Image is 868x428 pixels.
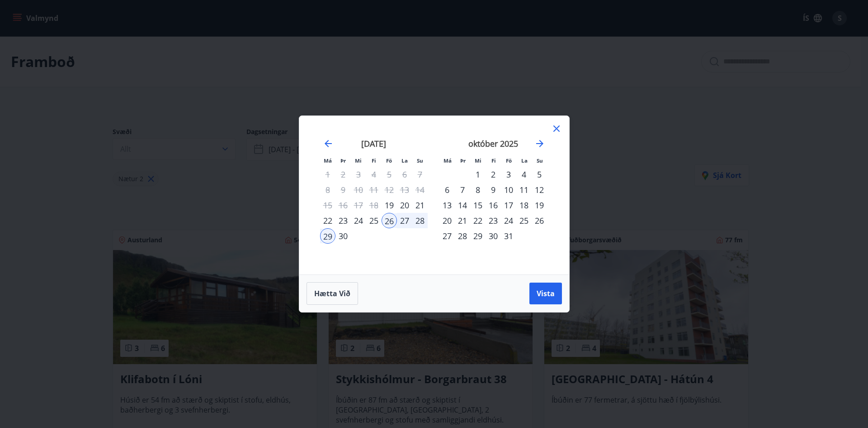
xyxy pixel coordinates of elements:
td: Choose mánudagur, 20. október 2025 as your check-in date. It’s available. [439,213,455,228]
small: Fö [506,157,512,164]
div: 25 [516,213,532,228]
small: Þr [460,157,466,164]
td: Choose mánudagur, 13. október 2025 as your check-in date. It’s available. [439,197,455,213]
td: Choose fimmtudagur, 23. október 2025 as your check-in date. It’s available. [486,213,501,228]
td: Choose miðvikudagur, 29. október 2025 as your check-in date. It’s available. [470,228,486,244]
td: Choose föstudagur, 3. október 2025 as your check-in date. It’s available. [501,167,516,182]
td: Selected. sunnudagur, 28. september 2025 [412,213,428,228]
div: 14 [455,197,470,213]
td: Choose þriðjudagur, 23. september 2025 as your check-in date. It’s available. [335,213,351,228]
small: Mi [355,157,362,164]
strong: [DATE] [361,138,386,149]
div: 29 [470,228,486,244]
td: Choose föstudagur, 19. september 2025 as your check-in date. It’s available. [382,197,397,213]
button: Vista [529,283,562,304]
td: Choose þriðjudagur, 14. október 2025 as your check-in date. It’s available. [455,197,470,213]
div: 2 [486,167,501,182]
small: Þr [340,157,346,164]
div: 30 [486,228,501,244]
div: 28 [455,228,470,244]
div: 1 [470,167,486,182]
small: Mi [475,157,481,164]
div: 7 [455,182,470,197]
strong: október 2025 [468,138,518,149]
div: 8 [470,182,486,197]
td: Choose þriðjudagur, 7. október 2025 as your check-in date. It’s available. [455,182,470,197]
div: 9 [486,182,501,197]
td: Selected as end date. mánudagur, 29. september 2025 [320,228,335,244]
div: 15 [470,197,486,213]
td: Not available. þriðjudagur, 2. september 2025 [335,167,351,182]
small: Má [324,157,332,164]
div: 25 [366,213,382,228]
div: 20 [439,213,455,228]
td: Not available. föstudagur, 12. september 2025 [382,182,397,197]
small: Má [443,157,452,164]
td: Choose laugardagur, 11. október 2025 as your check-in date. It’s available. [516,182,532,197]
div: 20 [397,197,412,213]
td: Not available. fimmtudagur, 11. september 2025 [366,182,382,197]
td: Choose þriðjudagur, 28. október 2025 as your check-in date. It’s available. [455,228,470,244]
div: 22 [320,213,335,228]
td: Choose fimmtudagur, 9. október 2025 as your check-in date. It’s available. [486,182,501,197]
div: 26 [382,213,397,228]
div: 21 [455,213,470,228]
div: 21 [412,197,428,213]
span: Hætta við [314,289,350,298]
td: Choose sunnudagur, 5. október 2025 as your check-in date. It’s available. [532,167,547,182]
td: Choose þriðjudagur, 30. september 2025 as your check-in date. It’s available. [335,228,351,244]
div: 11 [516,182,532,197]
td: Choose sunnudagur, 21. september 2025 as your check-in date. It’s available. [412,197,428,213]
td: Choose fimmtudagur, 16. október 2025 as your check-in date. It’s available. [486,197,501,213]
td: Not available. þriðjudagur, 16. september 2025 [335,197,351,213]
small: Fi [372,157,376,164]
td: Not available. föstudagur, 5. september 2025 [382,167,397,182]
td: Choose föstudagur, 17. október 2025 as your check-in date. It’s available. [501,197,516,213]
td: Not available. miðvikudagur, 3. september 2025 [351,167,366,182]
div: 27 [439,228,455,244]
div: 24 [351,213,366,228]
td: Choose sunnudagur, 12. október 2025 as your check-in date. It’s available. [532,182,547,197]
div: 26 [532,213,547,228]
td: Not available. laugardagur, 6. september 2025 [397,167,412,182]
small: Su [537,157,543,164]
td: Choose föstudagur, 24. október 2025 as your check-in date. It’s available. [501,213,516,228]
td: Choose laugardagur, 20. september 2025 as your check-in date. It’s available. [397,197,412,213]
button: Hætta við [307,282,358,305]
div: 17 [501,197,516,213]
div: 19 [532,197,547,213]
td: Not available. laugardagur, 13. september 2025 [397,182,412,197]
div: 27 [397,213,412,228]
small: La [521,157,528,164]
td: Choose fimmtudagur, 25. september 2025 as your check-in date. It’s available. [366,213,382,228]
span: Vista [537,289,555,298]
td: Choose laugardagur, 18. október 2025 as your check-in date. It’s available. [516,197,532,213]
div: 23 [335,213,351,228]
div: 13 [439,197,455,213]
div: 30 [335,228,351,244]
div: 12 [532,182,547,197]
small: Fö [386,157,392,164]
div: 31 [501,228,516,244]
td: Choose miðvikudagur, 22. október 2025 as your check-in date. It’s available. [470,213,486,228]
td: Not available. miðvikudagur, 10. september 2025 [351,182,366,197]
td: Not available. miðvikudagur, 17. september 2025 [351,197,366,213]
td: Not available. fimmtudagur, 18. september 2025 [366,197,382,213]
td: Not available. sunnudagur, 14. september 2025 [412,182,428,197]
td: Not available. mánudagur, 1. september 2025 [320,167,335,182]
div: 28 [412,213,428,228]
td: Not available. þriðjudagur, 9. september 2025 [335,182,351,197]
small: Su [417,157,423,164]
div: Calendar [310,127,558,264]
td: Choose laugardagur, 4. október 2025 as your check-in date. It’s available. [516,167,532,182]
td: Choose miðvikudagur, 15. október 2025 as your check-in date. It’s available. [470,197,486,213]
div: Move backward to switch to the previous month. [323,138,334,149]
div: 6 [439,182,455,197]
div: 5 [532,167,547,182]
div: 3 [501,167,516,182]
td: Choose föstudagur, 31. október 2025 as your check-in date. It’s available. [501,228,516,244]
div: 19 [382,197,397,213]
td: Choose miðvikudagur, 1. október 2025 as your check-in date. It’s available. [470,167,486,182]
td: Not available. mánudagur, 8. september 2025 [320,182,335,197]
div: 23 [486,213,501,228]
